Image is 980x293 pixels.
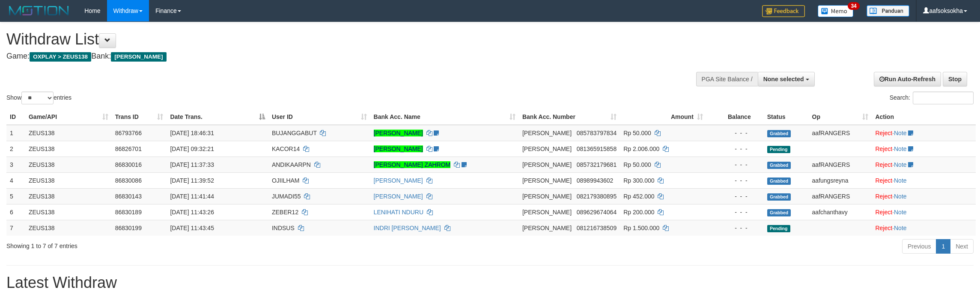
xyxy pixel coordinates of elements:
h1: Latest Withdraw [6,274,974,291]
a: Reject [875,193,892,200]
span: [PERSON_NAME] [522,145,572,152]
a: Note [894,145,907,152]
a: Reject [875,209,892,216]
span: Rp 50.000 [623,130,651,136]
span: [DATE] 18:46:31 [170,130,214,136]
span: 86830199 [115,225,142,231]
td: aafRANGERS [809,157,872,172]
span: OJIILHAM [272,177,300,184]
th: ID [6,109,25,125]
a: Reject [875,145,892,152]
a: Note [894,193,907,200]
span: Grabbed [767,130,791,137]
td: 6 [6,204,25,220]
a: LENIHATI NDURU [374,209,423,216]
span: Copy 081365915858 to clipboard [577,145,617,152]
span: Copy 089629674064 to clipboard [577,209,617,216]
div: - - - [710,176,760,185]
a: Next [950,239,974,254]
th: Action [872,109,976,125]
div: - - - [710,145,760,153]
a: Note [894,130,907,136]
th: Date Trans.: activate to sort column descending [167,109,268,125]
a: Reject [875,177,892,184]
span: [PERSON_NAME] [522,225,572,231]
span: Copy 082179380895 to clipboard [577,193,617,200]
td: aafRANGERS [809,188,872,204]
span: [DATE] 11:37:33 [170,161,214,168]
input: Search: [913,92,974,104]
a: [PERSON_NAME] [374,177,423,184]
span: [PERSON_NAME] [522,177,572,184]
th: Bank Acc. Number: activate to sort column ascending [519,109,620,125]
span: [PERSON_NAME] [522,193,572,200]
th: Op: activate to sort column ascending [809,109,872,125]
span: [DATE] 11:43:45 [170,225,214,231]
div: Showing 1 to 7 of 7 entries [6,238,402,250]
span: INDSUS [272,225,295,231]
td: · [872,125,976,141]
a: Note [894,209,907,216]
a: Previous [902,239,936,254]
a: [PERSON_NAME] ZAHROM [374,161,451,168]
td: aafchanthavy [809,204,872,220]
label: Show entries [6,92,71,104]
span: 86793766 [115,130,142,136]
span: 86830016 [115,161,142,168]
a: Note [894,161,907,168]
td: 3 [6,157,25,172]
span: [DATE] 11:41:44 [170,193,214,200]
a: Note [894,177,907,184]
th: Game/API: activate to sort column ascending [25,109,112,125]
div: - - - [710,192,760,201]
span: None selected [763,76,804,83]
span: ZEBER12 [272,209,298,216]
span: Pending [767,225,790,232]
span: 86826701 [115,145,142,152]
div: - - - [710,224,760,232]
a: Reject [875,161,892,168]
a: Reject [875,130,892,136]
td: · [872,172,976,188]
th: Balance [706,109,764,125]
td: · [872,157,976,172]
td: · [872,188,976,204]
td: 4 [6,172,25,188]
td: · [872,204,976,220]
img: panduan.png [867,5,909,17]
span: Copy 08989943602 to clipboard [577,177,614,184]
div: - - - [710,129,760,137]
span: Rp 300.000 [623,177,654,184]
span: 34 [848,2,859,10]
img: MOTION_logo.png [6,4,71,17]
span: Rp 1.500.000 [623,225,659,231]
span: Copy 085732179681 to clipboard [577,161,617,168]
span: Rp 50.000 [623,161,651,168]
div: - - - [710,160,760,169]
span: OXPLAY > ZEUS138 [30,52,91,62]
a: [PERSON_NAME] [374,130,423,136]
span: 86830086 [115,177,142,184]
button: None selected [758,72,815,86]
a: Run Auto-Refresh [874,72,941,86]
span: [DATE] 11:43:26 [170,209,214,216]
td: ZEUS138 [25,188,112,204]
span: Copy 081216738509 to clipboard [577,225,617,231]
span: Rp 452.000 [623,193,654,200]
span: Copy 085783797834 to clipboard [577,130,617,136]
th: Status [764,109,809,125]
td: 1 [6,125,25,141]
span: [PERSON_NAME] [522,209,572,216]
td: aafungsreyna [809,172,872,188]
th: User ID: activate to sort column ascending [268,109,370,125]
span: Grabbed [767,209,791,216]
a: [PERSON_NAME] [374,193,423,200]
th: Amount: activate to sort column ascending [620,109,706,125]
span: Grabbed [767,193,791,201]
span: [PERSON_NAME] [111,52,166,62]
a: Reject [875,225,892,231]
a: [PERSON_NAME] [374,145,423,152]
td: · [872,141,976,157]
span: 86830189 [115,209,142,216]
td: ZEUS138 [25,220,112,236]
